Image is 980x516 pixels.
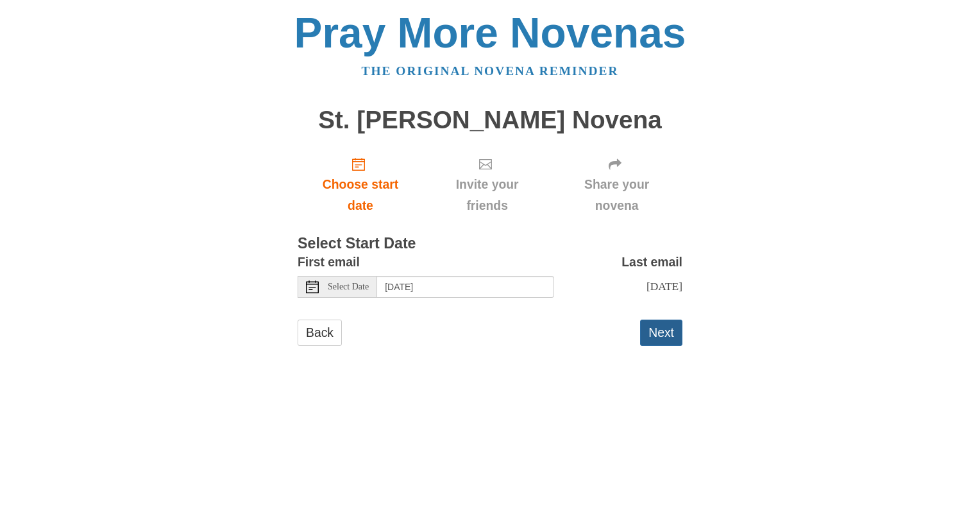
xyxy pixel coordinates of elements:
a: Choose start date [298,146,423,223]
input: Use the arrow keys to pick a date [377,276,554,298]
button: Next [640,320,682,346]
h3: Select Start Date [298,236,682,252]
span: Select Date [328,282,369,291]
label: First email [298,252,360,273]
a: The original novena reminder [362,64,619,78]
a: Pray More Novenas [294,9,686,56]
label: Last email [621,252,682,273]
div: Click "Next" to confirm your start date first. [551,146,682,223]
span: Choose start date [310,174,410,216]
div: Click "Next" to confirm your start date first. [423,146,551,223]
h1: St. [PERSON_NAME] Novena [298,107,682,134]
span: Invite your friends [436,174,538,216]
span: Share your novena [564,174,670,216]
a: Back [298,320,342,346]
span: [DATE] [646,280,682,293]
